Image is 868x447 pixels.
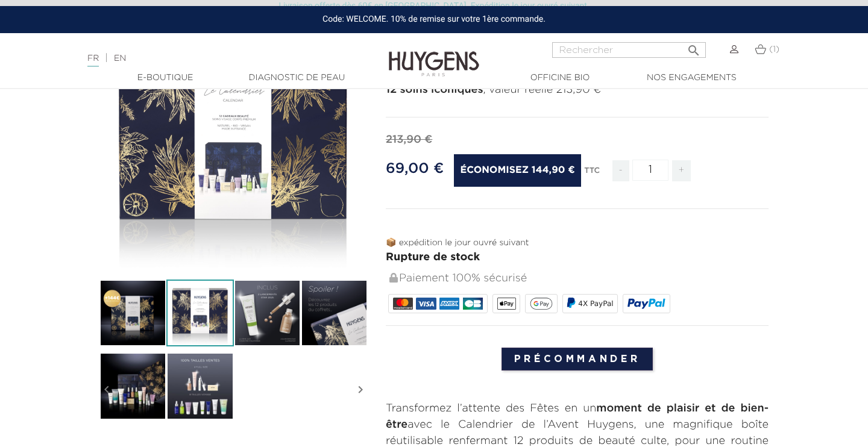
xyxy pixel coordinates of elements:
button:  [683,39,705,55]
img: google_pay [530,298,553,310]
a: (1) [755,45,779,54]
a: Officine Bio [500,72,620,84]
input: Rechercher [552,42,706,58]
span: + [672,160,691,181]
p: 📦 expédition le jour ouvré suivant [386,237,769,249]
i:  [99,360,114,420]
img: Huygens [389,32,479,78]
p: , valeur réelle 213,90 € [386,82,769,98]
span: Économisez 144,90 € [454,154,580,187]
img: apple_pay [497,298,516,310]
a: Diagnostic de peau [236,72,357,84]
div: | [81,51,353,66]
div: Paiement 100% sécurisé [388,266,769,292]
img: CB_NATIONALE [463,298,483,310]
input: Quantité [632,160,668,181]
img: Le Calendrier de L'Avent [99,280,166,346]
strong: 12 soins iconiques [386,84,483,95]
img: MASTERCARD [393,298,413,310]
i:  [687,40,701,54]
a: FR [87,54,99,67]
a: EN [114,54,126,63]
div: TTC [584,158,600,190]
span: Rupture de stock [386,252,480,263]
span: 4X PayPal [578,299,613,308]
i:  [353,360,368,420]
span: 213,90 € [386,134,432,145]
input: Précommander [502,348,653,370]
img: Paiement 100% sécurisé [389,273,398,283]
span: (1) [769,45,779,54]
img: VISA [416,298,436,310]
a: E-Boutique [105,72,225,84]
a: Nos engagements [631,72,752,84]
span: 69,00 € [386,161,444,176]
img: AMEX [439,298,459,310]
span: - [612,160,629,181]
